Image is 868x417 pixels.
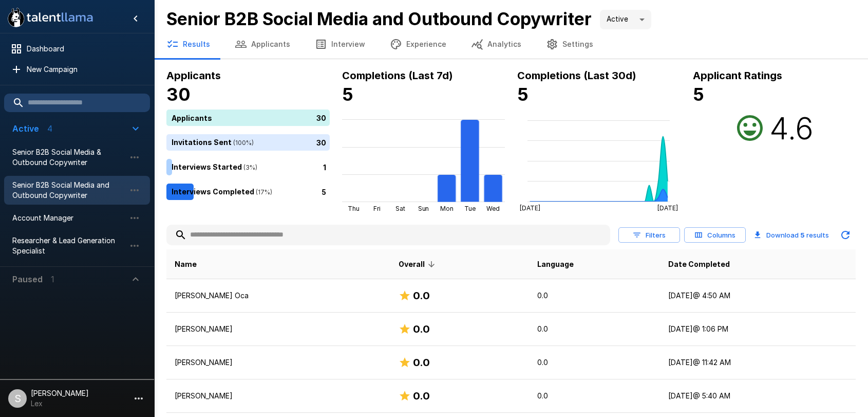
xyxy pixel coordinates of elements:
b: Senior B2B Social Media and Outbound Copywriter [166,8,592,29]
tspan: Thu [348,205,360,212]
button: Experience [378,30,459,59]
h2: 4.6 [769,110,814,147]
span: Name [175,258,197,270]
tspan: [DATE] [657,204,678,212]
h6: 0.0 [413,354,430,371]
p: 5 [322,186,326,197]
td: [DATE] @ 4:50 AM [660,279,856,313]
p: 30 [316,112,326,123]
tspan: Sat [395,205,405,212]
button: Settings [534,30,606,59]
p: 1 [323,161,326,172]
b: 5 [800,231,805,239]
h6: 0.0 [413,388,430,404]
p: 0.0 [537,291,652,301]
p: [PERSON_NAME] [175,391,382,401]
div: Active [600,10,651,29]
span: Overall [399,258,438,270]
b: Applicants [166,69,221,82]
p: [PERSON_NAME] Oca [175,291,382,301]
b: 5 [693,84,704,105]
tspan: Sun [418,205,429,212]
td: [DATE] @ 1:06 PM [660,313,856,346]
button: Download 5 results [750,225,833,245]
button: Columns [684,227,746,243]
p: 30 [316,137,326,148]
h6: 0.0 [413,287,430,304]
span: Date Completed [668,258,730,270]
p: [PERSON_NAME] [175,324,382,334]
b: Applicant Ratings [693,69,782,82]
p: 0.0 [537,357,652,368]
p: [PERSON_NAME] [175,357,382,368]
tspan: Tue [464,205,476,212]
button: Applicants [222,30,303,59]
p: 0.0 [537,391,652,401]
span: Language [537,258,574,270]
button: Interview [303,30,378,59]
tspan: Mon [440,205,454,212]
b: Completions (Last 30d) [517,69,636,82]
b: 5 [342,84,353,105]
p: 0.0 [537,324,652,334]
tspan: Fri [373,205,381,212]
button: Updated Today - 5:29 PM [835,225,856,245]
b: Completions (Last 7d) [342,69,453,82]
tspan: Wed [486,205,500,212]
button: Results [154,30,222,59]
tspan: [DATE] [520,204,540,212]
button: Analytics [459,30,534,59]
h6: 0.0 [413,321,430,337]
td: [DATE] @ 11:42 AM [660,346,856,379]
button: Filters [618,227,680,243]
b: 30 [166,84,191,105]
td: [DATE] @ 5:40 AM [660,379,856,413]
b: 5 [517,84,529,105]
